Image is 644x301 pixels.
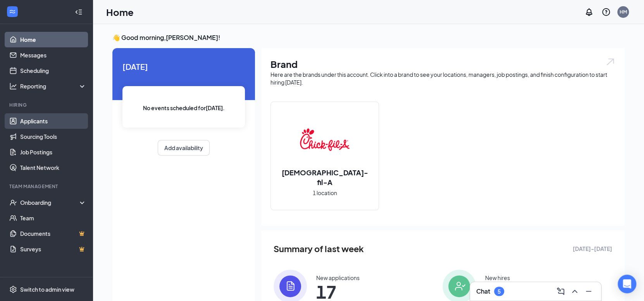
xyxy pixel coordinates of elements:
[9,183,85,190] div: Team Management
[20,63,86,78] a: Scheduling
[158,140,210,156] button: Add availability
[20,160,86,175] a: Talent Network
[300,115,350,164] img: Chick-fil-A
[316,285,360,299] span: 17
[271,168,379,187] h2: [DEMOGRAPHIC_DATA]-fil-A
[274,242,364,256] span: Summary of last week
[316,274,360,282] div: New applications
[9,199,17,206] svg: UserCheck
[9,102,85,108] div: Hiring
[620,9,627,15] div: HM
[554,285,567,298] button: ComposeMessage
[20,47,86,63] a: Messages
[270,71,615,86] div: Here are the brands under this account. Click into a brand to see your locations, managers, job p...
[568,285,581,298] button: ChevronUp
[112,33,625,42] h3: 👋 Good morning, [PERSON_NAME] !
[584,7,594,17] svg: Notifications
[605,57,615,66] img: open.6027fd2a22e1237b5b06.svg
[601,7,611,17] svg: QuestionInfo
[9,82,17,90] svg: Analysis
[20,241,86,257] a: SurveysCrown
[20,210,86,226] a: Team
[498,288,501,295] div: 5
[556,287,565,296] svg: ComposeMessage
[20,82,87,90] div: Reporting
[584,287,593,296] svg: Minimize
[573,244,612,253] span: [DATE] - [DATE]
[143,104,225,112] span: No events scheduled for [DATE] .
[618,275,636,293] div: Open Intercom Messenger
[20,144,86,160] a: Job Postings
[106,5,134,19] h1: Home
[582,285,595,298] button: Minimize
[9,285,17,293] svg: Settings
[313,189,337,197] span: 1 location
[75,8,83,16] svg: Collapse
[570,287,579,296] svg: ChevronUp
[122,61,245,73] span: [DATE]
[20,113,86,129] a: Applicants
[20,226,86,241] a: DocumentsCrown
[485,274,510,282] div: New hires
[20,199,80,206] div: Onboarding
[20,32,86,47] a: Home
[20,129,86,144] a: Sourcing Tools
[20,285,74,293] div: Switch to admin view
[476,287,490,296] h3: Chat
[270,57,615,71] h1: Brand
[9,8,16,16] svg: WorkstreamLogo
